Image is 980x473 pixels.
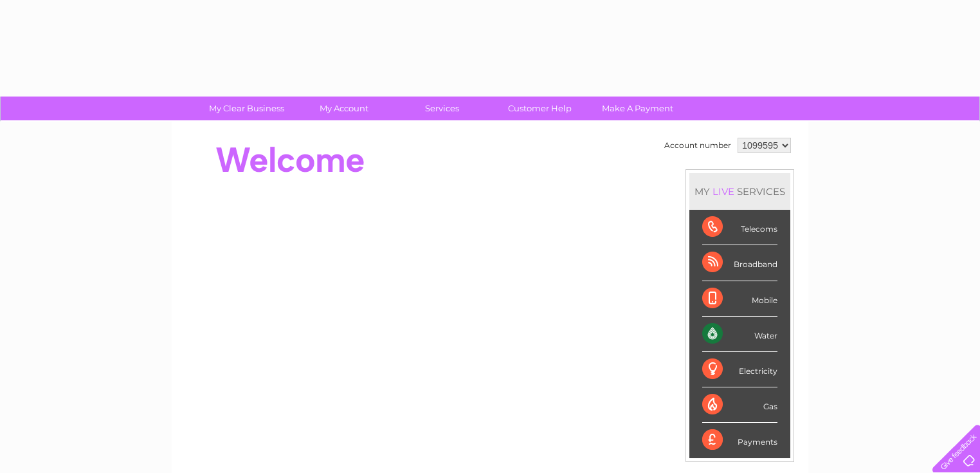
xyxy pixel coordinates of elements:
[585,97,691,120] a: Make A Payment
[389,97,495,120] a: Services
[702,423,777,458] div: Payments
[702,281,777,317] div: Mobile
[702,352,777,387] div: Electricity
[661,134,734,156] td: Account number
[702,210,777,245] div: Telecoms
[710,185,737,198] div: LIVE
[291,97,397,120] a: My Account
[702,245,777,281] div: Broadband
[487,97,593,120] a: Customer Help
[689,173,790,210] div: MY SERVICES
[702,317,777,352] div: Water
[702,387,777,423] div: Gas
[194,97,300,120] a: My Clear Business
